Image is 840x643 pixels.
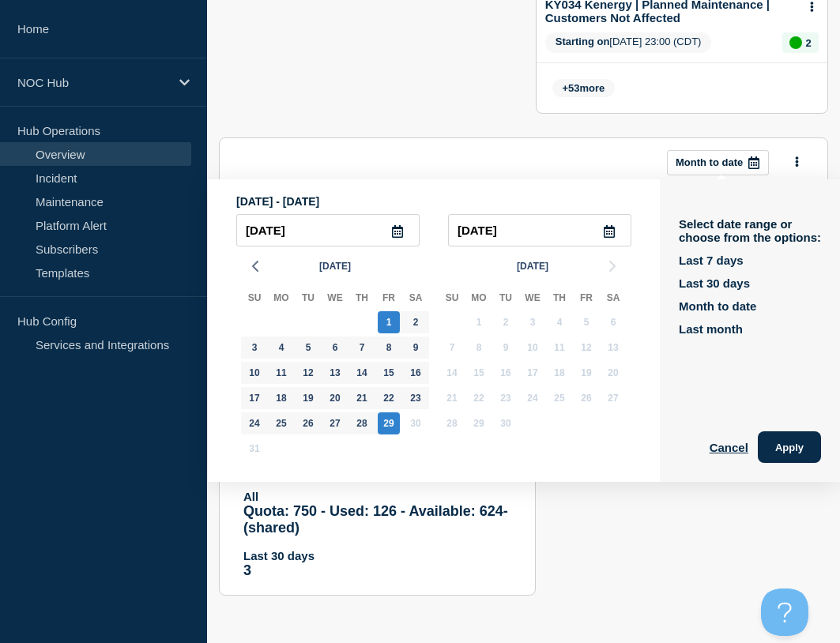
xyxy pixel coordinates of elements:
[761,588,808,636] iframe: Help Scout Beacon - Open
[679,322,743,336] button: Last month
[243,490,511,503] p: All
[679,299,756,313] button: Month to date
[676,156,743,168] p: Month to date
[552,79,616,97] span: + more
[236,195,631,208] p: [DATE] - [DATE]
[568,82,579,94] span: 53
[243,503,508,536] span: Quota: 750 - Used: 126 - Available: 624 - (shared)
[236,214,420,246] input: YYYY-MM-DD
[679,276,750,290] button: Last 30 days
[679,254,744,267] button: Last 7 days
[448,214,631,246] input: YYYY-MM-DD
[667,150,769,175] button: Month to date
[805,37,811,49] p: 2
[758,431,821,463] button: Apply
[710,431,748,463] button: Cancel
[243,562,511,579] p: 3
[679,217,821,244] p: Select date range or choose from the options:
[545,32,712,53] span: [DATE] 23:00 (CDT)
[556,36,610,47] span: Starting on
[243,549,511,562] p: Last 30 days
[789,36,802,49] div: up
[17,76,169,89] p: NOC Hub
